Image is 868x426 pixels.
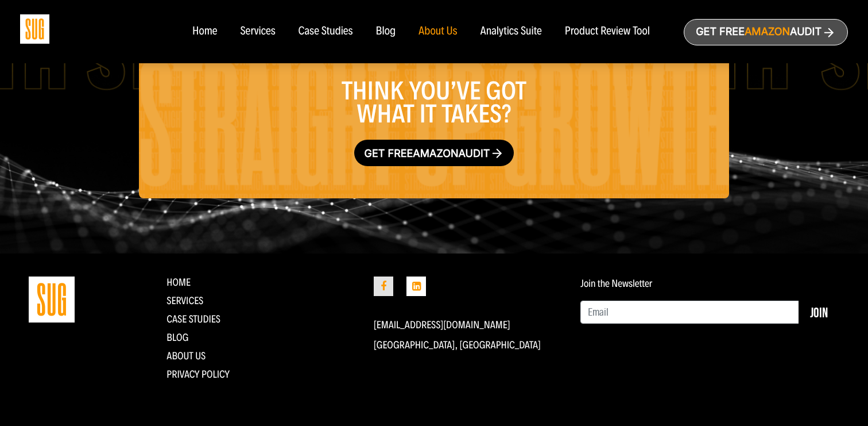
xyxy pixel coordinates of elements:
a: Blog [376,25,396,38]
a: Get freeAmazonAudit [684,19,848,45]
a: Case Studies [299,25,353,38]
span: Amazon [745,26,790,38]
a: About Us [418,25,458,38]
a: Blog [166,331,188,344]
a: About Us [166,350,206,362]
a: Services [240,25,275,38]
a: Home [166,276,191,289]
input: Email [580,301,799,324]
a: Product Review Tool [565,25,650,38]
a: Get freeAmazonaudit [354,140,514,166]
a: [EMAIL_ADDRESS][DOMAIN_NAME] [374,318,510,331]
a: CASE STUDIES [166,313,220,325]
span: what it takes? [356,99,511,129]
img: Sug [20,14,49,44]
p: [GEOGRAPHIC_DATA], [GEOGRAPHIC_DATA] [374,339,564,351]
span: Amazon [413,148,458,160]
button: Join [799,301,839,324]
h3: Think you’ve got [148,80,720,126]
a: Privacy Policy [166,368,230,381]
a: Home [192,25,217,38]
a: Services [166,294,203,307]
a: Analytics Suite [480,25,542,38]
img: Straight Up Growth [29,277,75,323]
label: Join the Newsletter [580,278,652,289]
